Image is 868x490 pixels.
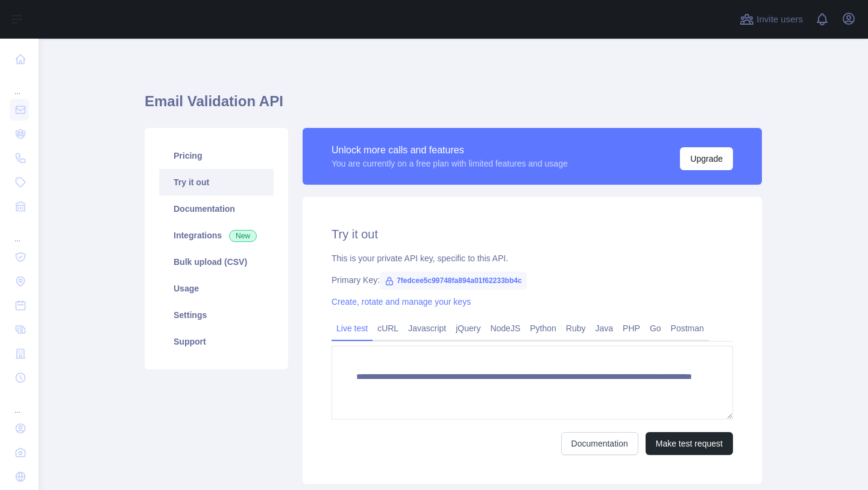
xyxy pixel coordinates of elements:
[451,319,485,338] a: jQuery
[332,274,733,286] div: Primary Key:
[373,319,403,338] a: cURL
[561,432,638,455] a: Documentation
[332,226,733,243] h2: Try it out
[680,147,733,170] button: Upgrade
[10,72,29,97] div: ...
[229,230,257,242] span: New
[332,319,373,338] a: Live test
[159,222,274,249] a: Integrations New
[645,319,666,338] a: Go
[737,10,805,29] button: Invite users
[646,432,733,455] button: Make test request
[159,169,274,196] a: Try it out
[666,319,709,338] a: Postman
[380,272,527,290] span: 7fedcee5c99748fa894a01f62233bb4c
[159,142,274,169] a: Pricing
[159,302,274,328] a: Settings
[756,13,803,27] span: Invite users
[10,391,29,415] div: ...
[332,143,568,157] div: Unlock more calls and features
[403,319,451,338] a: Javascript
[159,196,274,222] a: Documentation
[561,319,591,338] a: Ruby
[10,220,29,244] div: ...
[485,319,525,338] a: NodeJS
[145,92,762,121] h1: Email Validation API
[591,319,618,338] a: Java
[159,328,274,355] a: Support
[332,297,471,307] a: Create, rotate and manage your keys
[525,319,561,338] a: Python
[159,249,274,275] a: Bulk upload (CSV)
[332,157,568,170] div: You are currently on a free plan with limited features and usage
[159,275,274,302] a: Usage
[618,319,645,338] a: PHP
[332,252,733,264] div: This is your private API key, specific to this API.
